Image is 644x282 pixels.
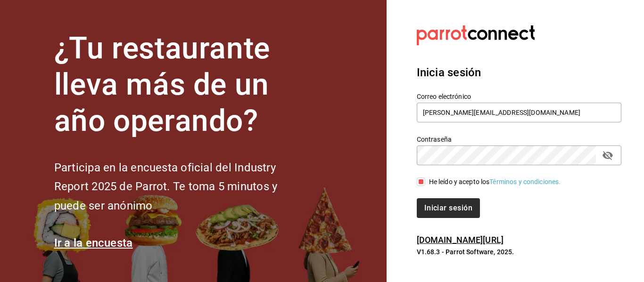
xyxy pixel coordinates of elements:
[417,103,621,122] input: Ingresa tu correo electrónico
[489,178,561,185] a: Términos y condiciones.
[54,236,133,250] a: Ir a la encuesta
[54,158,309,216] h2: Participa en la encuesta oficial del Industry Report 2025 de Parrot. Te toma 5 minutos y puede se...
[417,198,480,218] button: Iniciar sesión
[429,177,561,187] div: He leído y acepto los
[417,64,621,81] h3: Inicia sesión
[600,147,616,163] button: passwordField
[417,136,621,143] label: Contraseña
[417,247,621,257] p: V1.68.3 - Parrot Software, 2025.
[54,31,309,139] h1: ¿Tu restaurante lleva más de un año operando?
[417,235,504,245] a: [DOMAIN_NAME][URL]
[417,93,621,100] label: Correo electrónico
